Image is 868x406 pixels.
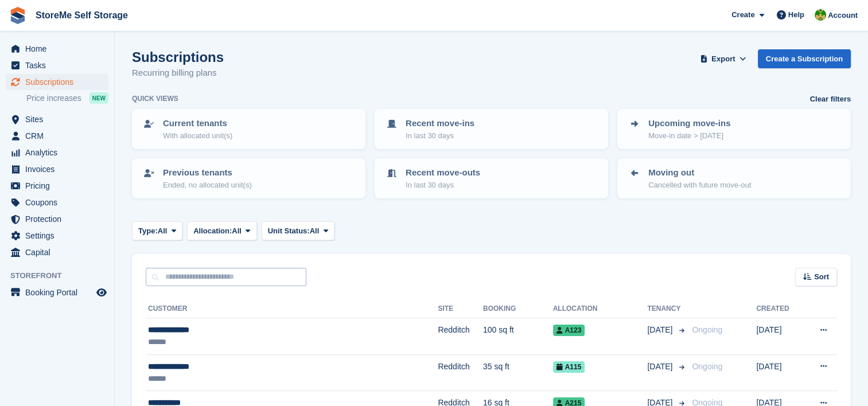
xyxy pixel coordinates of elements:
[163,179,252,191] p: Ended, no allocated unit(s)
[711,53,735,65] span: Export
[133,110,364,148] a: Current tenants With allocated unit(s)
[25,194,94,210] span: Coupons
[376,159,607,197] a: Recent move-outs In last 30 days
[138,225,158,237] span: Type:
[618,110,850,148] a: Upcoming move-ins Move-in date > [DATE]
[10,270,114,282] span: Storefront
[6,284,108,300] a: menu
[553,325,585,336] span: A123
[618,159,850,197] a: Moving out Cancelled with future move-out
[132,67,224,80] p: Recurring billing plans
[6,57,108,73] a: menu
[163,166,252,179] p: Previous tenants
[89,92,108,104] div: NEW
[25,41,94,57] span: Home
[6,41,108,57] a: menu
[6,111,108,127] a: menu
[6,211,108,227] a: menu
[6,194,108,210] a: menu
[25,57,94,73] span: Tasks
[25,128,94,144] span: CRM
[132,93,178,104] h6: Quick views
[6,145,108,161] a: menu
[814,271,829,283] span: Sort
[133,159,364,197] a: Previous tenants Ended, no allocated unit(s)
[828,10,858,21] span: Account
[698,49,749,68] button: Export
[25,145,94,161] span: Analytics
[406,130,474,142] p: In last 30 days
[26,93,81,104] span: Price increases
[648,117,730,130] p: Upcoming move-ins
[26,92,108,104] a: Price increases NEW
[438,318,483,355] td: Redditch
[262,221,334,240] button: Unit Status: All
[6,128,108,144] a: menu
[25,178,94,194] span: Pricing
[25,284,94,300] span: Booking Portal
[758,49,851,68] a: Create a Subscription
[163,130,232,142] p: With allocated unit(s)
[25,228,94,244] span: Settings
[146,300,438,318] th: Customer
[6,74,108,90] a: menu
[268,225,310,237] span: Unit Status:
[483,318,553,355] td: 100 sq ft
[187,221,257,240] button: Allocation: All
[788,9,804,21] span: Help
[483,354,553,391] td: 35 sq ft
[553,361,585,373] span: A115
[756,300,803,318] th: Created
[756,354,803,391] td: [DATE]
[438,354,483,391] td: Redditch
[25,111,94,127] span: Sites
[25,74,94,90] span: Subscriptions
[6,244,108,260] a: menu
[158,225,168,237] span: All
[132,221,182,240] button: Type: All
[731,9,754,21] span: Create
[132,49,224,65] h1: Subscriptions
[193,225,232,237] span: Allocation:
[406,166,480,179] p: Recent move-outs
[815,9,826,21] img: StorMe
[6,228,108,244] a: menu
[648,166,751,179] p: Moving out
[232,225,242,237] span: All
[483,300,553,318] th: Booking
[25,161,94,177] span: Invoices
[376,110,607,148] a: Recent move-ins In last 30 days
[647,324,675,336] span: [DATE]
[6,161,108,177] a: menu
[406,179,480,191] p: In last 30 days
[25,211,94,227] span: Protection
[553,300,648,318] th: Allocation
[809,93,851,105] a: Clear filters
[25,244,94,260] span: Capital
[647,361,675,373] span: [DATE]
[6,178,108,194] a: menu
[163,117,232,130] p: Current tenants
[95,286,108,299] a: Preview store
[756,318,803,355] td: [DATE]
[647,300,687,318] th: Tenancy
[310,225,320,237] span: All
[692,362,722,371] span: Ongoing
[692,325,722,334] span: Ongoing
[438,300,483,318] th: Site
[406,117,474,130] p: Recent move-ins
[31,6,133,25] a: StoreMe Self Storage
[648,130,730,142] p: Move-in date > [DATE]
[9,7,26,24] img: stora-icon-8386f47178a22dfd0bd8f6a31ec36ba5ce8667c1dd55bd0f319d3a0aa187defe.svg
[648,179,751,191] p: Cancelled with future move-out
